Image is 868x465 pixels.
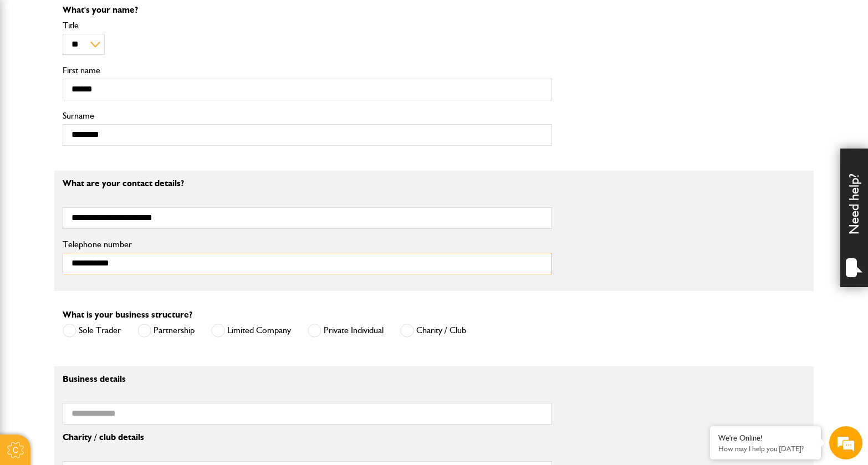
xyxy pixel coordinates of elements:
[63,6,552,14] p: What's your name?
[63,240,552,249] label: Telephone number
[151,341,201,356] em: Start Chat
[63,179,552,188] p: What are your contact details?
[14,103,202,127] input: Enter your last name
[63,111,552,120] label: Surname
[840,149,868,287] div: Need help?
[14,168,202,192] input: Enter your phone number
[19,62,47,77] img: d_20077148190_company_1631870298795_20077148190
[182,6,208,32] div: Minimize live chat window
[14,135,202,160] input: Enter your email address
[308,324,384,338] label: Private Individual
[63,433,552,442] p: Charity / club details
[58,62,186,76] div: Chat with us now
[14,201,202,332] textarea: Type your message and hit 'Enter'
[63,375,552,384] p: Business details
[63,66,552,75] label: First name
[718,444,813,453] p: How may I help you today?
[718,433,813,443] div: We're Online!
[63,324,121,338] label: Sole Trader
[211,324,291,338] label: Limited Company
[63,21,552,30] label: Title
[137,324,195,338] label: Partnership
[400,324,466,338] label: Charity / Club
[63,310,192,319] label: What is your business structure?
